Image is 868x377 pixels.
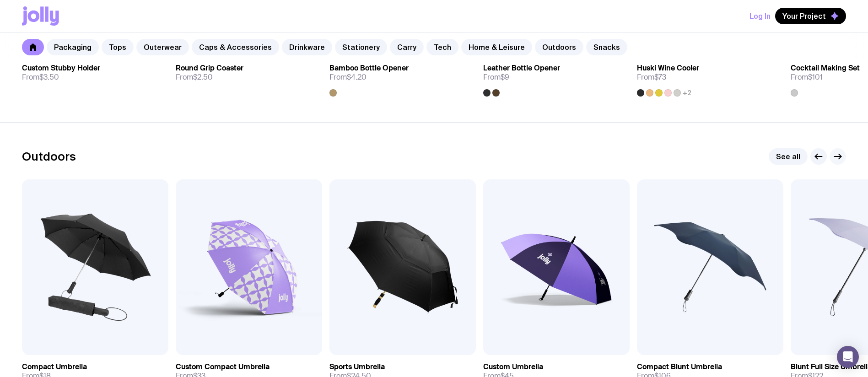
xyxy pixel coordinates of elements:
span: From [791,73,823,82]
a: Round Grip CoasterFrom$2.50 [176,56,322,89]
span: From [22,73,59,82]
span: $4.20 [347,72,367,82]
h3: Round Grip Coaster [176,64,243,73]
h2: Outdoors [22,150,76,163]
h3: Sports Umbrella [329,362,385,372]
a: Outerwear [136,39,189,55]
a: Custom Stubby HolderFrom$3.50 [22,56,168,89]
span: From [329,73,367,82]
a: Packaging [47,39,99,55]
a: Caps & Accessories [192,39,279,55]
a: Stationery [335,39,387,55]
span: $73 [654,72,666,82]
h3: Custom Compact Umbrella [176,362,270,372]
span: $101 [808,72,823,82]
a: Drinkware [282,39,332,55]
a: Carry [390,39,424,55]
h3: Bamboo Bottle Opener [329,64,409,73]
h3: Leather Bottle Opener [483,64,560,73]
h3: Huski Wine Cooler [637,64,699,73]
h3: Cocktail Making Set [791,64,860,73]
a: Leather Bottle OpenerFrom$9 [483,56,630,97]
h3: Custom Umbrella [483,362,543,372]
span: From [637,73,666,82]
h3: Compact Blunt Umbrella [637,362,722,372]
a: See all [769,148,808,165]
span: $9 [501,72,509,82]
a: Huski Wine CoolerFrom$73+2 [637,56,783,97]
div: Open Intercom Messenger [837,346,859,368]
button: Your Project [775,8,846,24]
span: From [176,73,213,82]
span: $3.50 [39,72,59,82]
a: Home & Leisure [461,39,532,55]
a: Snacks [586,39,627,55]
span: From [483,73,509,82]
a: Outdoors [535,39,583,55]
span: $2.50 [193,72,213,82]
button: Log In [749,8,771,24]
span: +2 [683,89,691,97]
a: Tech [426,39,458,55]
a: Tops [102,39,134,55]
span: Your Project [782,11,826,21]
a: Bamboo Bottle OpenerFrom$4.20 [329,56,476,97]
h3: Compact Umbrella [22,362,87,372]
h3: Custom Stubby Holder [22,64,100,73]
